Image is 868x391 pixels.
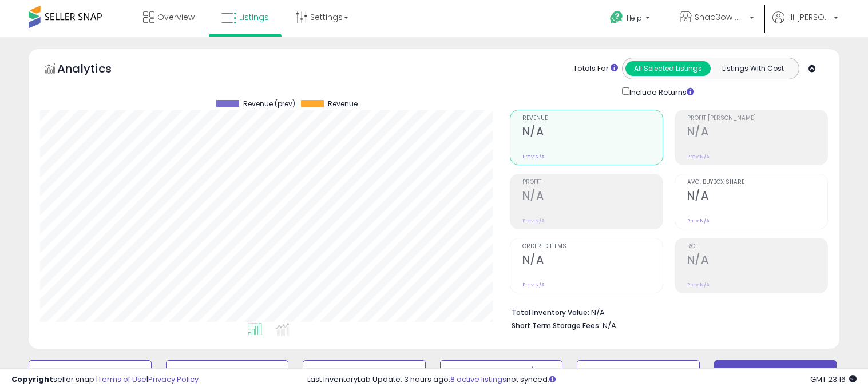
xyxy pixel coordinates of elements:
[687,281,710,288] small: Prev: N/A
[522,217,545,224] small: Prev: N/A
[787,11,830,23] span: Hi [PERSON_NAME]
[710,61,795,76] button: Listings With Cost
[687,253,827,269] h2: N/A
[522,281,545,288] small: Prev: N/A
[687,217,710,224] small: Prev: N/A
[573,63,618,74] div: Totals For
[687,125,827,141] h2: N/A
[522,115,663,122] span: Revenue
[98,374,146,385] a: Terms of Use
[512,321,601,330] b: Short Term Storage Fees:
[450,374,506,385] a: 8 active listings
[11,374,199,385] div: seller snap | |
[157,11,195,23] span: Overview
[687,153,710,160] small: Prev: N/A
[522,189,663,205] h2: N/A
[328,100,358,108] span: Revenue
[522,153,545,160] small: Prev: N/A
[687,244,827,250] span: ROI
[166,360,289,383] button: Repricing On
[577,360,700,383] button: Non Competitive
[11,374,53,385] strong: Copyright
[613,85,708,98] div: Include Returns
[609,10,624,25] i: Get Help
[522,244,663,250] span: Ordered Items
[772,11,838,37] a: Hi [PERSON_NAME]
[148,374,199,385] a: Privacy Policy
[522,253,663,269] h2: N/A
[303,360,426,383] button: Repricing Off
[627,13,642,23] span: Help
[603,320,616,331] span: N/A
[714,360,837,383] button: Listings without Cost
[440,360,563,383] button: Listings without Min/Max
[307,374,857,385] div: Last InventoryLab Update: 3 hours ago, not synced.
[243,100,295,108] span: Revenue (prev)
[687,115,827,122] span: Profit [PERSON_NAME]
[522,179,663,186] span: Profit
[625,61,711,76] button: All Selected Listings
[695,11,746,23] span: Shad3ow Goods & Services
[522,125,663,141] h2: N/A
[239,11,269,23] span: Listings
[512,305,819,318] li: N/A
[810,374,857,385] span: 2025-08-16 23:16 GMT
[512,308,589,317] b: Total Inventory Value:
[29,360,152,383] button: Default
[687,179,827,186] span: Avg. Buybox Share
[687,189,827,205] h2: N/A
[601,2,661,37] a: Help
[57,61,134,79] h5: Analytics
